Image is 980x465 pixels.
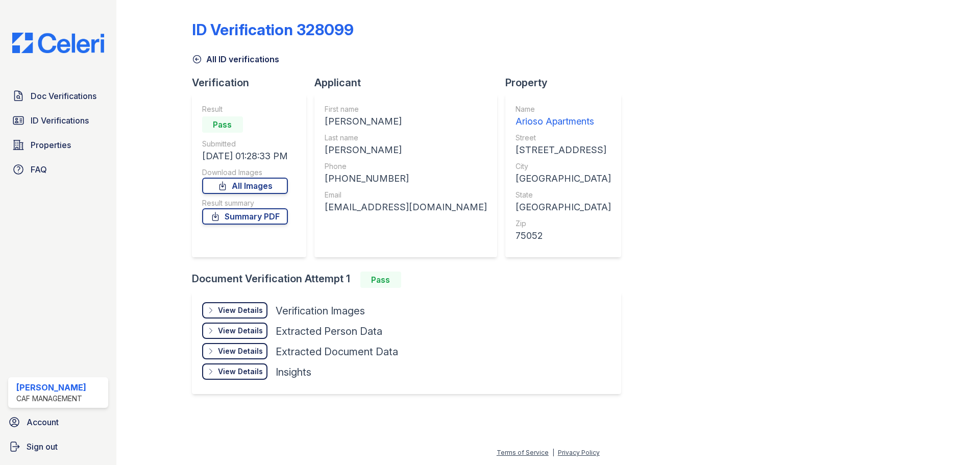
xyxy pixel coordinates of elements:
span: Account [27,416,59,428]
span: Sign out [27,440,58,453]
div: Verification Images [276,304,365,318]
div: State [516,190,611,200]
a: Properties [8,135,108,155]
a: All Images [202,178,288,194]
div: Zip [516,218,611,229]
div: View Details [218,305,263,315]
div: View Details [218,346,263,356]
div: Street [516,133,611,143]
div: Submitted [202,139,288,149]
div: [PERSON_NAME] [16,381,86,394]
a: FAQ [8,159,108,180]
a: Sign out [4,436,112,457]
div: ID Verification 328099 [192,20,354,39]
div: [EMAIL_ADDRESS][DOMAIN_NAME] [325,200,487,214]
a: Name Arioso Apartments [516,104,611,129]
div: Extracted Person Data [276,324,382,338]
iframe: chat widget [937,424,970,455]
a: Account [4,412,112,432]
div: Result [202,104,288,114]
div: First name [325,104,487,114]
div: Property [505,76,629,90]
img: CE_Logo_Blue-a8612792a0a2168367f1c8372b55b34899dd931a85d93a1a3d3e32e68fde9ad4.png [4,33,112,53]
div: Last name [325,133,487,143]
a: Summary PDF [202,208,288,225]
div: [PERSON_NAME] [325,114,487,129]
div: City [516,161,611,172]
div: Arioso Apartments [516,114,611,129]
div: [DATE] 01:28:33 PM [202,149,288,163]
div: Document Verification Attempt 1 [192,272,629,288]
div: | [552,449,554,456]
a: Terms of Service [497,449,549,456]
div: Phone [325,161,487,172]
div: 75052 [516,229,611,243]
div: [GEOGRAPHIC_DATA] [516,200,611,214]
div: Email [325,190,487,200]
a: Doc Verifications [8,86,108,106]
div: Result summary [202,198,288,208]
div: [STREET_ADDRESS] [516,143,611,157]
div: Extracted Document Data [276,345,398,359]
div: Download Images [202,167,288,178]
span: ID Verifications [31,114,89,127]
div: Insights [276,365,311,379]
div: Pass [202,116,243,133]
a: All ID verifications [192,53,279,65]
div: [GEOGRAPHIC_DATA] [516,172,611,186]
div: [PERSON_NAME] [325,143,487,157]
span: FAQ [31,163,47,176]
span: Properties [31,139,71,151]
span: Doc Verifications [31,90,96,102]
a: Privacy Policy [558,449,600,456]
div: Pass [360,272,401,288]
div: View Details [218,366,263,377]
div: Name [516,104,611,114]
div: Verification [192,76,314,90]
div: Applicant [314,76,505,90]
a: ID Verifications [8,110,108,131]
div: View Details [218,326,263,336]
div: [PHONE_NUMBER] [325,172,487,186]
div: CAF Management [16,394,86,404]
